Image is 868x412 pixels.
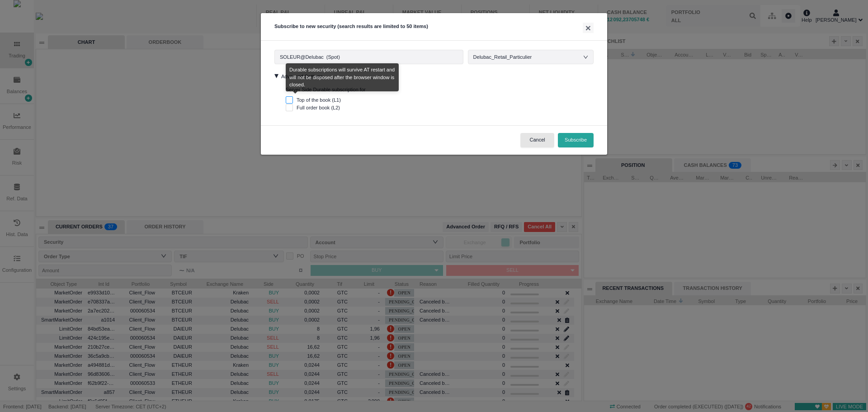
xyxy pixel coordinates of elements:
button: Cancel [520,133,554,147]
button: Subscribe [558,133,594,147]
span: Top of the book (L1) [293,97,344,103]
div: Server Side Durable subscription for [286,86,594,112]
span: Full order book (L2) [293,105,344,110]
span: Subscribe to new security (search results are limited to 50 items) [274,24,428,29]
div: Advanced Settings [274,70,594,82]
i: icon: down [583,54,588,60]
button: × [583,23,594,33]
div: Delubac_Retail_Particulier [473,50,541,64]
